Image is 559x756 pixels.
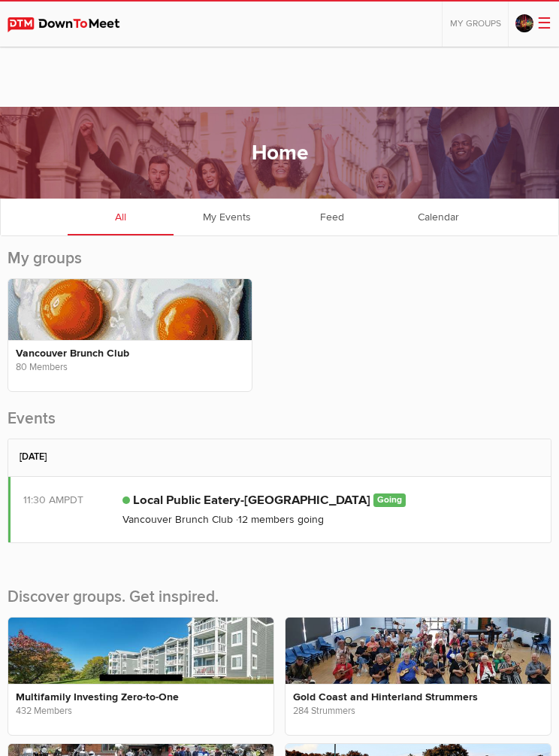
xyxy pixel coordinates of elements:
[16,347,129,360] a: Vancouver Brunch Club
[174,198,279,235] a: My Events
[279,198,385,235] a: Feed
[252,137,308,169] h1: Home
[122,513,233,526] a: Vancouver Brunch Club
[293,705,355,717] span: 284 Strummers
[373,493,406,506] span: Going
[8,17,135,32] img: DownToMeet
[64,493,83,506] span: America/Vancouver
[16,361,68,373] span: 80 Members
[236,513,324,526] span: 12 members going
[16,691,179,703] a: Multifamily Investing Zero-to-One
[68,198,174,235] a: All
[133,493,370,508] a: Local Public Eatery-[GEOGRAPHIC_DATA]
[20,439,539,475] h2: [DATE]
[537,14,551,33] span: ☰
[8,407,551,439] h2: Events
[450,18,501,29] span: My Groups
[8,247,551,278] h2: My groups
[8,561,551,617] h2: Discover groups. Get inspired.
[23,492,115,508] div: 11:30 AM
[385,198,491,235] a: Calendar
[16,705,72,717] span: 432 Members
[293,691,478,703] a: Gold Coast and Hinterland Strummers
